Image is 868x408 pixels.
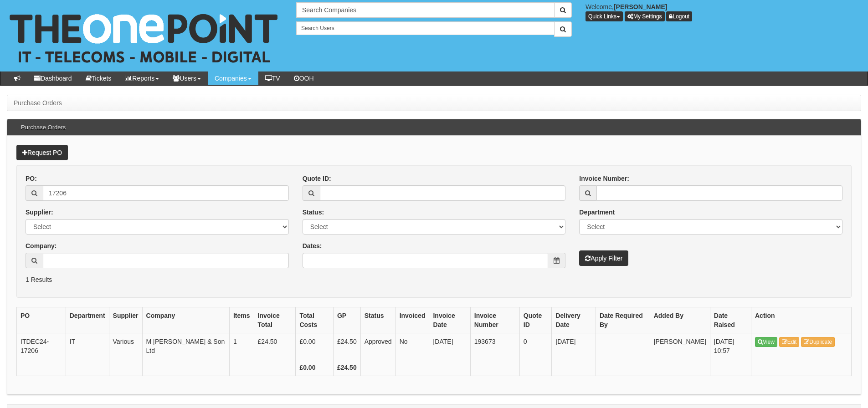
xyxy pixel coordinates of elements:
td: ITDEC24-17206 [17,333,66,359]
td: £24.50 [254,333,296,359]
td: 0 [519,333,552,359]
th: Total Costs [296,307,333,333]
a: Duplicate [801,337,835,347]
th: GP [333,307,360,333]
td: £24.50 [333,333,360,359]
label: Status: [303,208,324,217]
td: [DATE] [552,333,596,359]
th: Items [229,307,254,333]
div: Welcome, [579,2,868,21]
th: Date Required By [596,307,650,333]
td: 193673 [470,333,519,359]
td: £0.00 [296,333,333,359]
a: View [755,337,777,347]
th: Status [360,307,395,333]
a: Request PO [16,145,68,160]
b: [PERSON_NAME] [614,3,667,10]
td: Various [109,333,142,359]
a: Edit [779,337,800,347]
label: Company: [26,241,56,250]
th: Action [751,307,852,333]
th: Company [142,307,229,333]
th: Added By [650,307,710,333]
input: Search Companies [296,2,555,18]
a: OOH [287,71,321,85]
button: Quick Links [586,11,623,21]
th: PO [17,307,66,333]
td: [DATE] 10:57 [710,333,751,359]
th: Invoice Number [470,307,519,333]
a: My Settings [625,11,665,21]
th: Delivery Date [552,307,596,333]
th: Invoiced [395,307,429,333]
a: Tickets [79,71,118,85]
th: Invoice Date [429,307,470,333]
th: Supplier [109,307,142,333]
a: Logout [666,11,692,21]
label: Supplier: [26,208,53,217]
th: Date Raised [710,307,751,333]
label: Department [579,208,615,217]
td: [DATE] [429,333,470,359]
label: Dates: [303,241,322,250]
th: Invoice Total [254,307,296,333]
th: Quote ID [519,307,552,333]
td: IT [66,333,109,359]
th: Department [66,307,109,333]
th: £24.50 [333,359,360,376]
th: £0.00 [296,359,333,376]
p: 1 Results [26,275,842,284]
input: Search Users [296,21,555,35]
a: Dashboard [27,71,79,85]
td: No [395,333,429,359]
label: Invoice Number: [579,174,629,183]
h3: Purchase Orders [16,120,70,135]
a: TV [258,71,287,85]
td: [PERSON_NAME] [650,333,710,359]
a: Companies [208,71,258,85]
li: Purchase Orders [14,98,62,107]
a: Reports [118,71,166,85]
label: PO: [26,174,37,183]
td: 1 [229,333,254,359]
a: Users [166,71,208,85]
button: Apply Filter [579,250,628,266]
td: M [PERSON_NAME] & Son Ltd [142,333,229,359]
label: Quote ID: [303,174,331,183]
td: Approved [360,333,395,359]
